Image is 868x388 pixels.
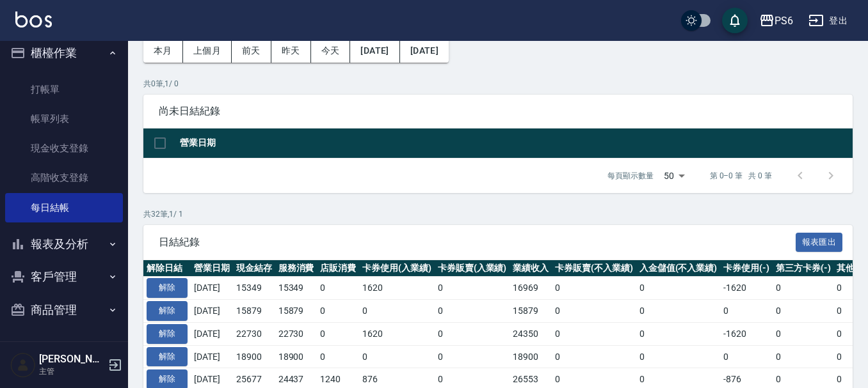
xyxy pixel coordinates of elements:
[177,128,853,159] th: 營業日期
[275,260,317,277] th: 服務消費
[636,345,721,368] td: 0
[510,277,552,300] td: 16969
[435,345,510,368] td: 0
[232,39,271,63] button: 前天
[796,233,843,252] button: 報表匯出
[636,260,721,277] th: 入金儲值(不入業績)
[510,260,552,277] th: 業績收入
[720,300,773,323] td: 0
[5,36,123,70] button: 櫃檯作業
[159,236,796,249] span: 日結紀錄
[636,300,721,323] td: 0
[510,322,552,345] td: 24350
[275,322,317,345] td: 22730
[773,345,834,368] td: 0
[233,277,275,300] td: 15349
[796,235,843,247] a: 報表匯出
[773,260,834,277] th: 第三方卡券(-)
[5,75,123,104] a: 打帳單
[39,353,104,366] h5: [PERSON_NAME]
[159,105,837,118] span: 尚未日結紀錄
[552,345,636,368] td: 0
[720,277,773,300] td: -1620
[317,300,359,323] td: 0
[435,260,510,277] th: 卡券販賣(入業績)
[359,322,435,345] td: 1620
[275,345,317,368] td: 18900
[803,9,853,33] button: 登出
[147,301,188,321] button: 解除
[147,324,188,344] button: 解除
[636,322,721,345] td: 0
[435,300,510,323] td: 0
[775,13,793,29] div: PS6
[317,322,359,345] td: 0
[773,277,834,300] td: 0
[143,260,191,277] th: 解除日結
[720,322,773,345] td: -1620
[191,260,233,277] th: 營業日期
[359,260,435,277] th: 卡券使用(入業績)
[233,345,275,368] td: 18900
[311,39,351,63] button: 今天
[143,208,853,220] p: 共 32 筆, 1 / 1
[233,300,275,323] td: 15879
[191,300,233,323] td: [DATE]
[191,345,233,368] td: [DATE]
[5,293,123,327] button: 商品管理
[400,39,449,63] button: [DATE]
[233,322,275,345] td: 22730
[275,300,317,323] td: 15879
[317,277,359,300] td: 0
[275,277,317,300] td: 15349
[720,345,773,368] td: 0
[317,260,359,277] th: 店販消費
[435,277,510,300] td: 0
[271,39,311,63] button: 昨天
[350,39,399,63] button: [DATE]
[552,322,636,345] td: 0
[147,278,188,298] button: 解除
[233,260,275,277] th: 現金結存
[5,134,123,163] a: 現金收支登錄
[754,8,798,34] button: PS6
[773,322,834,345] td: 0
[359,345,435,368] td: 0
[5,260,123,293] button: 客戶管理
[191,322,233,345] td: [DATE]
[5,193,123,222] a: 每日結帳
[510,300,552,323] td: 15879
[636,277,721,300] td: 0
[435,322,510,345] td: 0
[773,300,834,323] td: 0
[552,260,636,277] th: 卡券販賣(不入業績)
[359,300,435,323] td: 0
[5,228,123,261] button: 報表及分析
[552,277,636,300] td: 0
[359,277,435,300] td: 1620
[510,345,552,368] td: 18900
[10,352,36,378] img: Person
[317,345,359,368] td: 0
[143,78,853,89] p: 共 0 筆, 1 / 0
[5,163,123,192] a: 高階收支登錄
[147,347,188,367] button: 解除
[720,260,773,277] th: 卡券使用(-)
[5,104,123,134] a: 帳單列表
[607,170,654,182] p: 每頁顯示數量
[39,366,104,377] p: 主管
[143,39,183,63] button: 本月
[710,170,772,182] p: 第 0–0 筆 共 0 筆
[183,39,232,63] button: 上個月
[191,277,233,300] td: [DATE]
[552,300,636,323] td: 0
[659,159,689,193] div: 50
[722,8,748,33] button: save
[15,12,52,27] img: Logo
